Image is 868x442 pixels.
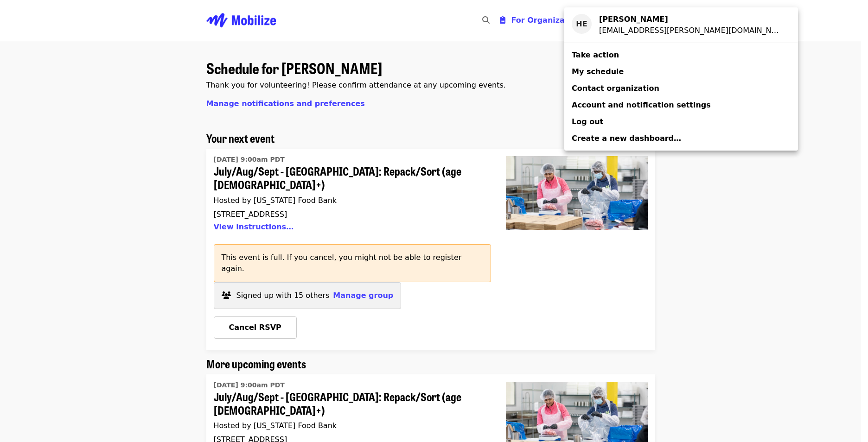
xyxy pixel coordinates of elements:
[599,14,783,25] div: Hana Emerson
[572,134,681,143] span: Create a new dashboard…
[599,25,783,36] div: hana.emerson@sentry.com
[572,101,711,109] span: Account and notification settings
[564,80,798,97] a: Contact organization
[572,84,659,93] span: Contact organization
[572,117,603,126] span: Log out
[564,130,798,147] a: Create a new dashboard…
[564,11,798,39] a: HE[PERSON_NAME][EMAIL_ADDRESS][PERSON_NAME][DOMAIN_NAME]
[564,47,798,63] a: Take action
[572,67,624,76] span: My schedule
[564,114,798,130] a: Log out
[572,51,619,59] span: Take action
[572,14,592,34] div: HE
[564,63,798,80] a: My schedule
[599,15,668,24] strong: [PERSON_NAME]
[564,97,798,114] a: Account and notification settings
